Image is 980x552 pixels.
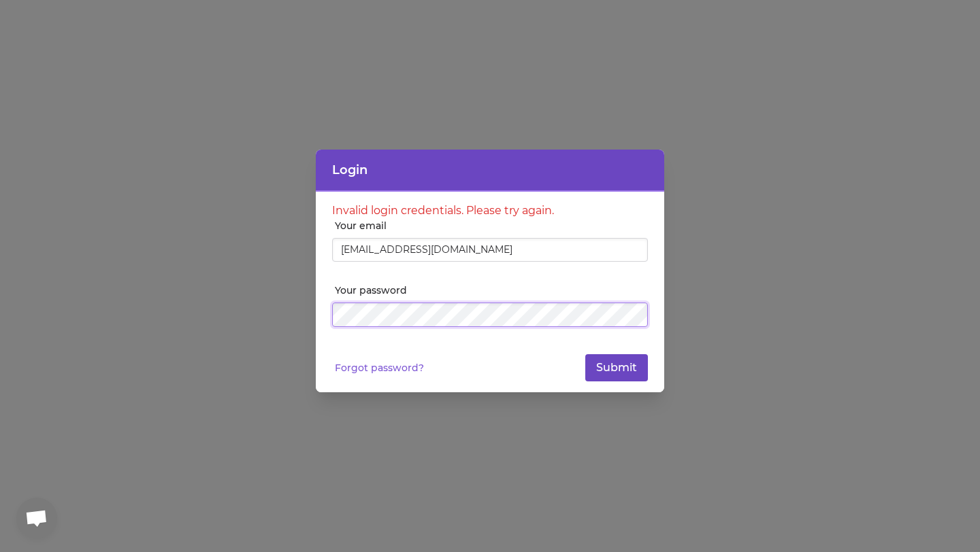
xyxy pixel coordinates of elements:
a: Forgot password? [335,361,424,375]
header: Login [316,150,664,192]
input: Email [332,238,648,262]
label: Your email [335,219,648,232]
label: Your password [335,283,648,297]
div: Invalid login credentials. Please try again. [332,203,648,219]
div: Open chat [16,498,57,538]
button: Submit [585,354,648,381]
